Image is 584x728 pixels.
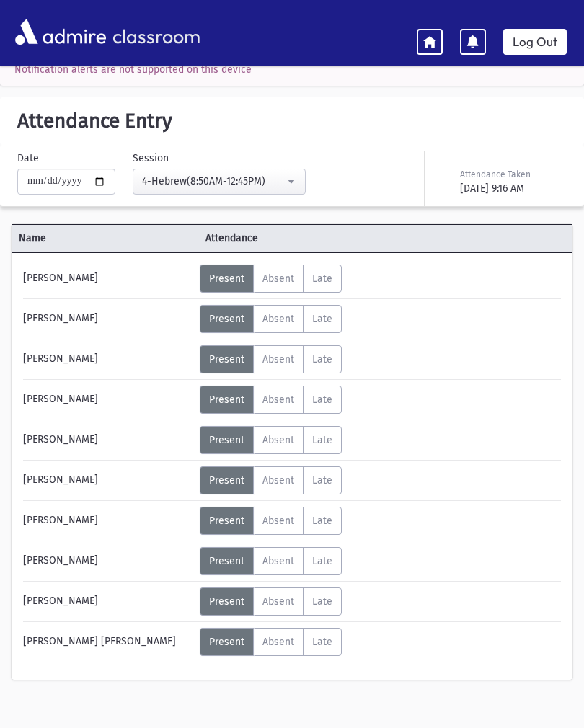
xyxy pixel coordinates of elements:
div: AttTypes [200,345,342,373]
span: Late [312,515,332,527]
span: Absent [262,394,294,406]
div: AttTypes [200,547,342,575]
div: AttTypes [200,587,342,616]
span: Late [312,313,332,325]
div: [PERSON_NAME] [16,507,200,535]
span: Absent [262,636,294,648]
span: Attendance [198,231,526,246]
div: AttTypes [200,305,342,333]
span: Present [209,636,244,648]
span: Absent [262,595,294,608]
div: [PERSON_NAME] [16,426,200,454]
span: classroom [110,13,200,51]
span: Present [209,394,244,406]
div: AttTypes [200,426,342,454]
label: Session [133,151,169,166]
span: Late [312,595,332,608]
div: [PERSON_NAME] [16,466,200,494]
div: [PERSON_NAME] [16,345,200,373]
span: Name [12,231,198,246]
div: AttTypes [200,507,342,535]
label: Date [17,151,39,166]
span: Absent [262,474,294,487]
div: [DATE] 9:16 AM [460,181,564,196]
div: AttTypes [200,628,342,656]
span: Present [209,595,244,608]
button: 4-Hebrew(8:50AM-12:45PM) [133,169,306,195]
span: Absent [262,272,294,285]
span: Present [209,555,244,567]
div: [PERSON_NAME] [16,587,200,616]
span: Present [209,353,244,365]
div: [PERSON_NAME] [16,265,200,293]
span: Absent [262,434,294,446]
div: Attendance Taken [460,168,564,181]
div: 4-Hebrew(8:50AM-12:45PM) [142,174,285,189]
span: Late [312,394,332,406]
span: Present [209,272,244,285]
div: [PERSON_NAME] [16,547,200,575]
span: Absent [262,555,294,567]
span: Present [209,313,244,325]
div: AttTypes [200,265,342,293]
span: Late [312,636,332,648]
div: [PERSON_NAME] [16,305,200,333]
span: Late [312,434,332,446]
span: Absent [262,353,294,365]
span: Late [312,353,332,365]
a: Log Out [503,29,567,55]
div: [PERSON_NAME] [16,386,200,414]
span: Late [312,474,332,487]
span: Present [209,434,244,446]
div: AttTypes [200,386,342,414]
span: Absent [262,515,294,527]
div: AttTypes [200,466,342,494]
div: [PERSON_NAME] [PERSON_NAME] [16,628,200,656]
span: Absent [262,313,294,325]
span: Late [312,272,332,285]
span: Present [209,515,244,527]
h5: Attendance Entry [12,109,572,133]
span: Late [312,555,332,567]
span: Present [209,474,244,487]
img: AdmirePro [12,15,110,48]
